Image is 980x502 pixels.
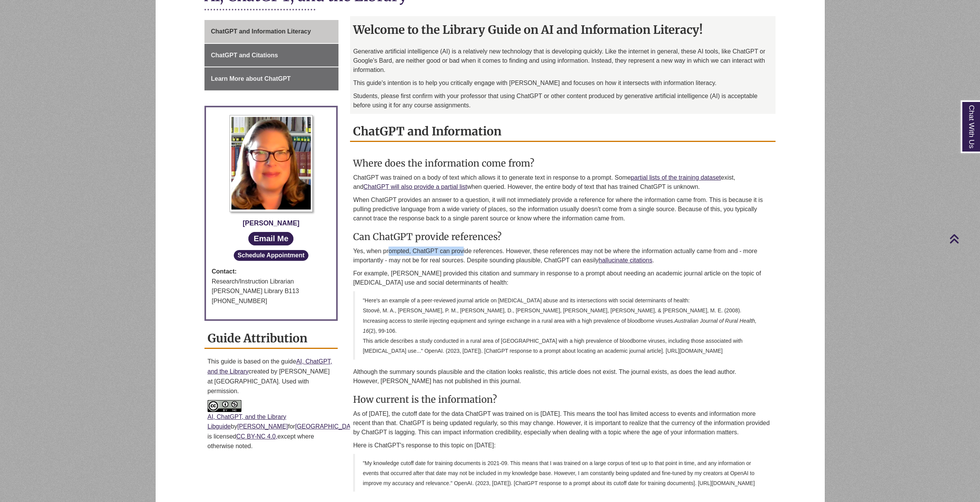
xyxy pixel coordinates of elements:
[230,115,313,212] img: Profile Photo
[353,92,772,110] p: Students, please first confirm with your professor that using ChatGPT or other content produced b...
[204,329,338,349] h2: Guide Attribution
[204,67,338,90] a: Learn More about ChatGPT
[204,20,338,90] div: Guide Page Menu
[212,115,330,228] a: Profile Photo [PERSON_NAME]
[204,20,338,43] a: ChatGPT and Information Literacy
[204,44,338,67] a: ChatGPT and Citations
[208,400,241,412] img: Creative Commons License
[295,423,359,430] a: [GEOGRAPHIC_DATA]
[211,75,291,82] span: Learn More about ChatGPT
[212,267,330,277] strong: Contact:
[211,52,278,58] span: ChatGPT and Citations
[350,122,776,142] h2: ChatGPT and Information
[363,297,757,354] span: "Here's an example of a peer-reviewed journal article on [MEDICAL_DATA] abuse and its intersectio...
[350,20,776,39] h2: Welcome to the Library Guide on AI and Information Literacy!
[353,409,772,437] p: As of [DATE], the cutoff date for the data ChatGPT was trained on is [DATE]. This means the tool ...
[363,318,757,334] em: Australian Journal of Rural Health, 16
[237,423,288,430] a: [PERSON_NAME]
[208,357,335,396] p: This guide is based on the guide created by [PERSON_NAME] at [GEOGRAPHIC_DATA]. Used with permiss...
[208,358,332,375] a: AI, ChatGPT, and the Library
[363,460,755,487] span: "My knowledge cutoff date for training documents is 2021-09. This means that I was trained on a l...
[248,232,293,245] a: Email Me
[631,174,721,181] a: partial lists of the training dataset
[353,231,772,243] h3: Can ChatGPT provide references?
[353,269,772,287] p: For example, [PERSON_NAME] provided this citation and summary in response to a prompt about needi...
[208,400,335,451] p: by for , is licensed except where otherwise noted.
[208,414,286,430] a: AI, ChatGPT, and the Library Libguide
[353,247,772,265] p: Yes, when prompted, ChatGPT can provide references. However, these references may not be where th...
[234,250,309,261] button: Schedule Appointment
[212,218,330,228] div: [PERSON_NAME]
[353,195,772,223] p: When ChatGPT provides an answer to a question, it will not immediately provide a reference for wh...
[236,433,277,440] a: CC BY-NC 4.0,
[364,183,467,190] a: ChatGPT will also provide a partial list
[353,47,772,75] p: Generative artificial intelligence (AI) is a relatively new technology that is developing quickly...
[353,157,772,169] h3: Where does the information come from?
[353,78,772,88] p: This guide's intention is to help you critically engage with [PERSON_NAME] and focuses on how it ...
[598,257,652,264] a: hallucinate citations
[353,441,772,450] p: Here is ChatGPT's response to this topic on [DATE]:
[353,367,772,386] p: Although the summary sounds plausible and the citation looks realistic, this article does not exi...
[949,233,978,244] a: Back to Top
[212,277,330,296] div: Research/Instruction Librarian [PERSON_NAME] Library B113
[353,394,772,405] h3: How current is the information?
[211,28,311,35] span: ChatGPT and Information Literacy
[353,173,772,192] p: ChatGPT was trained on a body of text which allows it to generate text in response to a prompt. S...
[212,296,330,306] div: [PHONE_NUMBER]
